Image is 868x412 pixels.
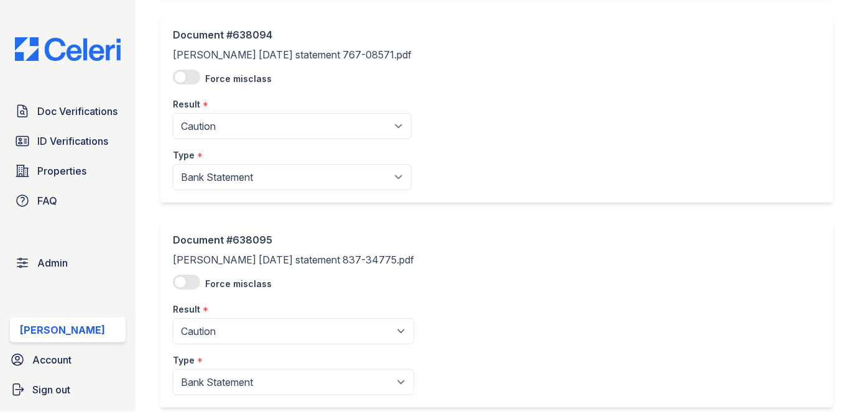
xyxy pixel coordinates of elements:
div: [PERSON_NAME] [20,323,105,337]
a: Admin [10,250,126,275]
label: Result [173,303,200,316]
div: Document #638095 [173,232,414,247]
a: FAQ [10,188,126,213]
span: Doc Verifications [37,104,118,119]
div: Document #638094 [173,27,412,42]
a: Account [5,347,131,372]
span: FAQ [37,193,57,208]
label: Result [173,98,200,111]
span: Properties [37,163,86,178]
a: Sign out [5,377,131,402]
div: [PERSON_NAME] [DATE] statement 767-08571.pdf [173,27,412,190]
a: Properties [10,158,126,183]
span: Sign out [32,382,70,397]
label: Type [173,354,195,367]
label: Force misclass [205,278,272,290]
span: Account [32,352,72,367]
div: [PERSON_NAME] [DATE] statement 837-34775.pdf [173,232,414,395]
span: Admin [37,255,68,270]
label: Type [173,149,195,162]
a: ID Verifications [10,129,126,153]
label: Force misclass [205,73,272,85]
img: CE_Logo_Blue-a8612792a0a2168367f1c8372b55b34899dd931a85d93a1a3d3e32e68fde9ad4.png [5,37,131,61]
span: ID Verifications [37,134,108,149]
a: Doc Verifications [10,99,126,124]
